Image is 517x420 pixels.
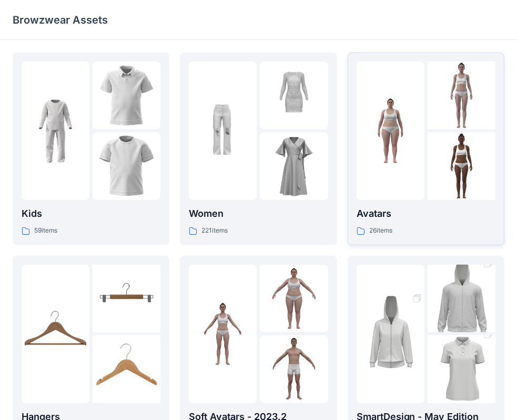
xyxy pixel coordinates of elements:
img: folder 1 [189,97,257,165]
img: folder 1 [189,300,257,367]
img: folder 2 [428,61,495,129]
img: folder 1 [22,300,89,367]
p: Browzwear Assets [13,13,108,27]
img: folder 1 [357,97,424,165]
p: 221 items [201,225,228,236]
img: folder 3 [260,335,328,403]
a: folder 1folder 2folder 3Women221items [180,52,337,245]
img: folder 2 [93,61,160,129]
img: folder 3 [428,132,495,200]
img: folder 3 [260,132,328,200]
p: Women [189,206,328,221]
img: folder 1 [22,97,89,165]
img: folder 2 [428,248,495,350]
img: folder 3 [93,335,160,403]
img: folder 2 [260,265,328,332]
a: folder 1folder 2folder 3Avatars26items [348,52,504,245]
img: folder 3 [93,132,160,200]
p: Avatars [357,206,495,221]
a: folder 1folder 2folder 3Kids59items [13,52,169,245]
img: folder 2 [93,265,160,332]
p: 59 items [34,225,57,236]
p: Kids [22,206,160,221]
img: folder 2 [260,61,328,129]
p: 26 items [369,225,392,236]
img: folder 1 [357,283,424,385]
